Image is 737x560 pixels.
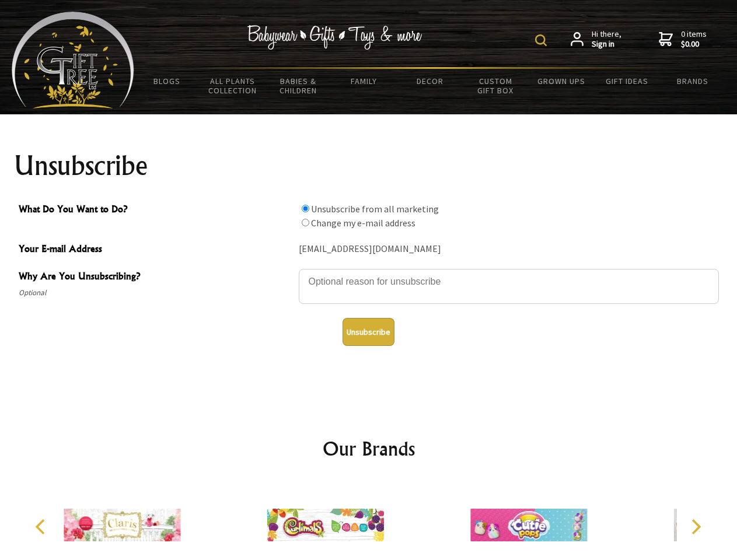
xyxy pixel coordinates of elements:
[19,286,293,300] span: Optional
[29,514,55,540] button: Previous
[683,514,708,540] button: Next
[14,152,724,180] h1: Unsubscribe
[311,217,415,229] label: Change my e-mail address
[247,25,422,50] img: Babywear - Gifts - Toys & more
[302,205,309,212] input: What Do You Want to Do?
[528,69,594,93] a: Grown Ups
[134,69,200,93] a: BLOGS
[331,69,397,93] a: Family
[592,29,621,50] span: Hi there,
[463,69,529,103] a: Custom Gift Box
[299,240,719,258] div: [EMAIL_ADDRESS][DOMAIN_NAME]
[12,12,134,108] img: Babyware - Gifts - Toys and more...
[659,29,707,50] a: 0 items$0.00
[343,318,394,346] button: Unsubscribe
[302,219,309,226] input: What Do You Want to Do?
[23,435,714,463] h2: Our Brands
[660,69,726,93] a: Brands
[299,269,719,304] textarea: Why Are You Unsubscribing?
[535,34,547,46] img: product search
[681,39,707,50] strong: $0.00
[397,69,463,93] a: Decor
[592,39,621,50] strong: Sign in
[266,69,331,103] a: Babies & Children
[200,69,266,103] a: All Plants Collection
[571,29,621,50] a: Hi there,Sign in
[681,29,707,50] span: 0 items
[594,69,660,93] a: Gift Ideas
[311,203,439,215] label: Unsubscribe from all marketing
[19,202,293,219] span: What Do You Want to Do?
[19,269,293,286] span: Why Are You Unsubscribing?
[19,242,293,258] span: Your E-mail Address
